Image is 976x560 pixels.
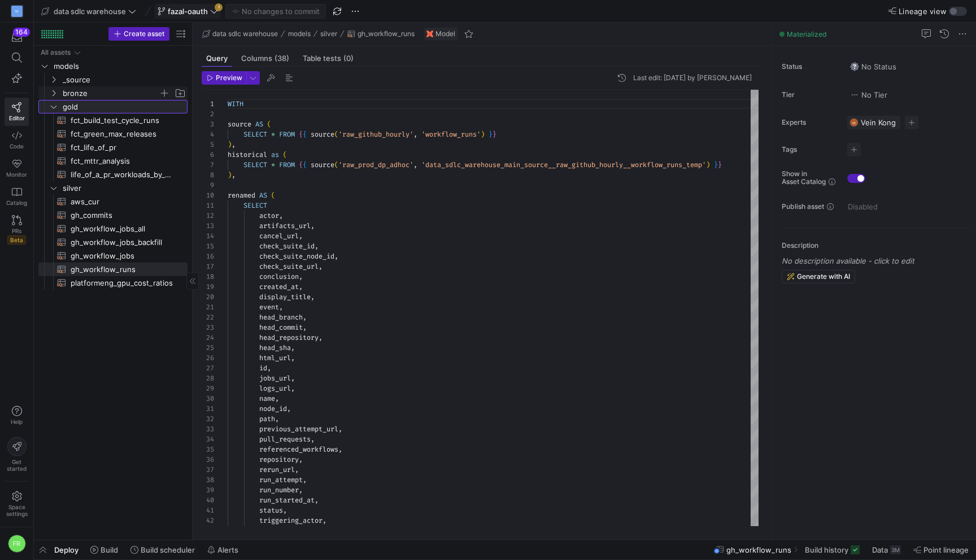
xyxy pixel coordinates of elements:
[228,191,255,200] span: renamed
[315,496,319,505] span: ,
[311,221,315,230] span: ,
[782,242,971,250] p: Description
[299,485,303,495] span: ,
[334,130,338,139] span: (
[38,154,188,168] div: Press SPACE to select this row.
[71,222,175,235] span: gh_workflow_jobs_all​​​​​​​​​​
[108,27,169,41] button: Create asset
[259,262,319,271] span: check_suite_url
[202,160,214,170] div: 7
[299,231,303,240] span: ,
[782,63,838,71] span: Status
[259,242,315,251] span: check_suite_id
[714,160,718,169] span: }
[13,28,30,37] div: 164
[782,91,838,99] span: Tier
[10,418,24,425] span: Help
[141,545,195,554] span: Build scheduler
[259,414,275,423] span: path
[125,540,200,559] button: Build scheduler
[202,109,214,119] div: 2
[338,160,413,169] span: 'raw_prod_dp_adhoc'
[259,191,267,200] span: AS
[241,55,289,62] span: Columns
[124,30,164,38] span: Create asset
[38,249,188,262] a: gh_workflow_jobs​​​​​​​​​​
[303,160,307,169] span: {
[202,505,214,515] div: 41
[38,222,188,235] div: Press SPACE to select this row.
[908,540,974,559] button: Point lineage
[259,475,303,484] span: run_attempt
[259,231,299,240] span: cancel_url
[202,251,214,261] div: 16
[279,130,295,139] span: FROM
[202,363,214,373] div: 27
[787,30,826,38] span: Materialized
[481,130,485,139] span: )
[212,30,278,38] span: data sdlc warehouse
[155,4,221,19] button: fazal-oauth
[38,235,188,249] a: gh_workflow_jobs_backfill​​​​​​​​​​
[71,128,175,141] span: fct_green_max_releases​​​​​​​​​​
[6,199,27,206] span: Catalog
[291,353,295,362] span: ,
[259,221,311,230] span: artifacts_url
[726,545,791,554] span: gh_workflow_runs
[38,262,188,276] div: Press SPACE to select this row.
[259,506,283,515] span: status
[782,203,824,211] span: Publish asset
[850,62,859,71] img: No status
[782,270,855,283] button: Generate with AI
[259,394,275,403] span: name
[259,496,315,505] span: run_started_at
[259,516,323,525] span: triggering_actor
[38,168,188,181] a: life_of_a_pr_workloads_by_commit_agg​​​​​​​​​​
[38,276,188,290] a: platformeng_gpu_cost_ratios​​​​​​​​​​
[303,475,307,484] span: ,
[71,277,175,290] span: platformeng_gpu_cost_ratios​​​​​​​​​​
[283,150,287,159] span: (
[5,401,29,430] button: Help
[319,333,323,342] span: ,
[38,59,188,73] div: Press SPACE to select this row.
[54,7,126,16] span: data sdlc warehouse
[243,130,267,139] span: SELECT
[54,545,79,554] span: Deploy
[202,302,214,312] div: 21
[267,364,271,373] span: ,
[255,120,263,129] span: AS
[5,182,29,211] a: Catalog
[10,143,24,150] span: Code
[202,71,246,85] button: Preview
[38,208,188,222] div: Press SPACE to select this row.
[5,2,29,21] a: M
[71,209,175,222] span: gh_commits​​​​​​​​​​
[202,383,214,393] div: 29
[315,242,319,251] span: ,
[232,140,236,149] span: ,
[202,211,214,221] div: 12
[202,170,214,180] div: 8
[633,74,752,82] div: Last edit: [DATE] by [PERSON_NAME]
[12,228,21,234] span: PRs
[202,272,214,282] div: 18
[202,190,214,200] div: 10
[338,130,413,139] span: 'raw_github_hourly'
[797,273,850,281] span: Generate with AI
[202,485,214,495] div: 39
[421,130,481,139] span: 'workflow_runs'
[317,27,340,41] button: silver
[38,141,188,154] div: Press SPACE to select this row.
[85,540,123,559] button: Build
[38,222,188,235] a: gh_workflow_jobs_all​​​​​​​​​​
[38,73,188,86] div: Press SPACE to select this row.
[291,374,295,383] span: ,
[63,73,186,86] span: _source
[5,432,29,476] button: Getstarted
[259,343,291,352] span: head_sha
[259,353,291,362] span: html_url
[228,150,267,159] span: historical
[274,55,289,62] span: (38)
[923,545,969,554] span: Point lineage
